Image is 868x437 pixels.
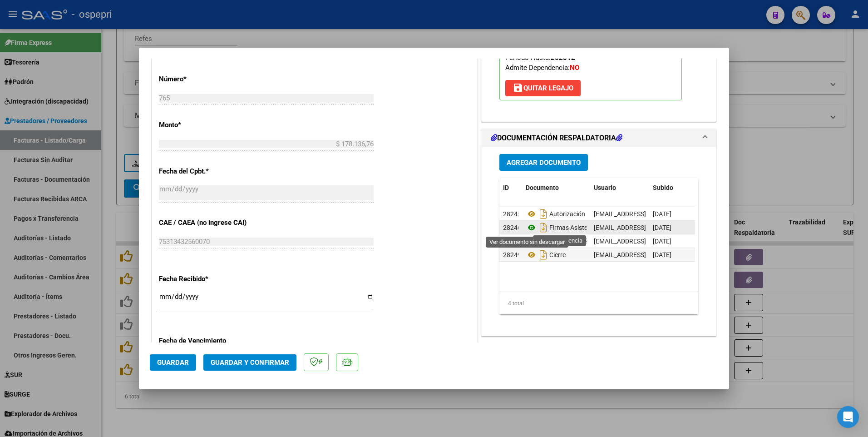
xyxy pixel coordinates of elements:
p: CAE / CAEA (no ingrese CAI) [159,218,252,228]
i: Descargar documento [538,207,549,221]
i: Descargar documento [538,220,549,235]
span: 28248 [503,238,521,245]
p: Número [159,74,252,84]
span: [EMAIL_ADDRESS][DOMAIN_NAME] - [PERSON_NAME] [594,251,748,258]
span: Guardar y Confirmar [211,358,289,367]
span: [DATE] [653,210,671,218]
button: Agregar Documento [499,154,588,171]
span: 28246 [503,224,521,231]
datatable-header-cell: Documento [522,178,590,198]
p: Fecha de Vencimiento [159,336,252,346]
span: [EMAIL_ADDRESS][DOMAIN_NAME] - [PERSON_NAME] [594,210,748,218]
p: Fecha del Cpbt. [159,166,252,177]
strong: NO [570,64,579,72]
i: Descargar documento [538,234,549,248]
span: 28245 [503,210,521,218]
span: Cierre [526,251,566,258]
span: [EMAIL_ADDRESS][DOMAIN_NAME] - [PERSON_NAME] [594,224,748,231]
div: 4 total [499,292,698,315]
div: DOCUMENTACIÓN RESPALDATORIA [482,147,716,336]
span: Subido [653,184,673,191]
p: Fecha Recibido [159,274,252,284]
span: Agregar Documento [507,159,581,167]
span: Quitar Legajo [513,84,573,92]
button: Guardar y Confirmar [203,354,296,371]
span: Usuario [594,184,616,191]
p: Monto [159,120,252,130]
span: Autorización [526,210,585,218]
mat-icon: save [513,82,523,93]
div: Open Intercom Messenger [837,406,859,428]
span: Guardar [157,358,189,367]
span: Firma De Atrás [526,238,591,245]
span: ID [503,184,509,191]
button: Quitar Legajo [505,80,581,96]
span: [EMAIL_ADDRESS][DOMAIN_NAME] - [PERSON_NAME] [594,238,748,245]
button: Guardar [150,354,196,371]
i: Descargar documento [538,248,549,262]
datatable-header-cell: Acción [695,178,740,198]
span: [DATE] [653,251,671,258]
h1: DOCUMENTACIÓN RESPALDATORIA [491,133,622,144]
span: 28249 [503,251,521,258]
datatable-header-cell: Subido [649,178,695,198]
span: Firmas Asistencia [526,224,599,231]
datatable-header-cell: ID [499,178,522,198]
span: [DATE] [653,224,671,231]
mat-expansion-panel-header: DOCUMENTACIÓN RESPALDATORIA [482,129,716,147]
span: Documento [526,184,559,191]
span: [DATE] [653,238,671,245]
datatable-header-cell: Usuario [590,178,649,198]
